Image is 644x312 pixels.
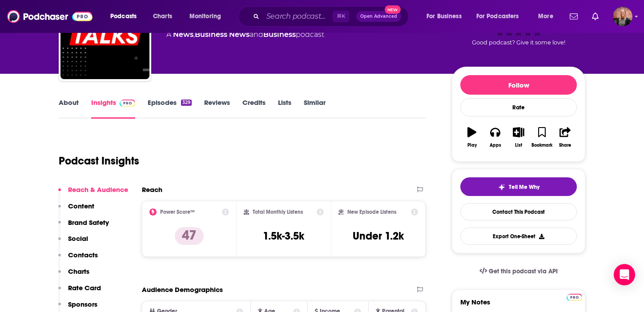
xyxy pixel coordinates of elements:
[263,9,333,24] input: Search podcasts, credits, & more...
[147,9,177,24] a: Charts
[567,292,582,301] a: Pro website
[120,100,135,107] img: Podchaser Pro
[68,234,88,243] p: Social
[509,184,539,191] span: Tell Me Why
[498,184,505,191] img: tell me why sparkle
[59,98,79,119] a: About
[58,234,88,251] button: Social
[58,202,94,218] button: Content
[204,98,230,119] a: Reviews
[356,11,401,22] button: Open AdvancedNew
[253,209,303,215] h2: Total Monthly Listens
[333,11,349,22] span: ⌘ K
[68,185,128,194] p: Reach & Audience
[613,7,632,26] button: Show profile menu
[104,9,148,24] button: open menu
[614,264,635,285] div: Open Intercom Messenger
[250,30,263,39] span: and
[68,218,109,227] p: Brand Safety
[142,285,223,294] h2: Audience Demographics
[472,39,565,46] span: Good podcast? Give it some love!
[68,300,97,308] p: Sponsors
[515,143,522,148] div: List
[347,209,396,215] h2: New Episode Listens
[110,10,137,23] span: Podcasts
[613,7,632,26] img: User Profile
[385,5,401,14] span: New
[353,229,404,243] h3: Under 1.2k
[189,10,221,23] span: Monitoring
[175,227,204,245] p: 47
[483,121,507,153] button: Apps
[193,30,195,39] span: ,
[247,6,417,27] div: Search podcasts, credits, & more...
[567,294,582,301] img: Podchaser Pro
[538,10,553,23] span: More
[148,98,192,119] a: Episodes329
[58,267,89,284] button: Charts
[613,7,632,26] span: Logged in as kara_new
[420,9,473,24] button: open menu
[566,9,581,24] a: Show notifications dropdown
[460,98,577,116] div: Rate
[460,228,577,245] button: Export One-Sheet
[507,121,530,153] button: List
[532,9,564,24] button: open menu
[68,284,101,292] p: Rate Card
[160,209,195,215] h2: Power Score™
[242,98,266,119] a: Credits
[58,251,98,267] button: Contacts
[304,98,326,119] a: Similar
[588,9,602,24] a: Show notifications dropdown
[427,10,462,23] span: For Business
[263,229,304,243] h3: 1.5k-3.5k
[360,14,397,19] span: Open Advanced
[183,9,233,24] button: open menu
[181,100,192,106] div: 329
[68,251,98,259] p: Contacts
[489,268,558,275] span: Get this podcast via API
[460,177,577,196] button: tell me why sparkleTell Me Why
[278,98,291,119] a: Lists
[68,202,94,210] p: Content
[91,98,135,119] a: InsightsPodchaser Pro
[173,30,193,39] a: News
[460,203,577,220] a: Contact This Podcast
[460,121,483,153] button: Play
[7,8,93,25] img: Podchaser - Follow, Share and Rate Podcasts
[142,185,162,194] h2: Reach
[471,9,532,24] button: open menu
[530,121,553,153] button: Bookmark
[472,260,565,282] a: Get this podcast via API
[195,30,250,39] a: Business News
[58,284,101,300] button: Rate Card
[490,143,501,148] div: Apps
[263,30,296,39] a: Business
[166,29,324,40] div: A podcast
[559,143,571,148] div: Share
[68,267,89,276] p: Charts
[59,154,139,168] h1: Podcast Insights
[554,121,577,153] button: Share
[58,218,109,235] button: Brand Safety
[460,75,577,95] button: Follow
[476,10,519,23] span: For Podcasters
[467,143,477,148] div: Play
[531,143,552,148] div: Bookmark
[153,10,172,23] span: Charts
[58,185,128,202] button: Reach & Audience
